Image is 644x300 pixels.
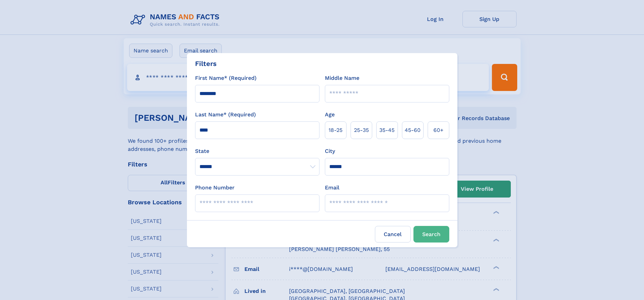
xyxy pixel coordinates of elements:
label: State [195,147,319,155]
label: Cancel [375,226,411,243]
span: 45‑60 [405,126,421,134]
span: 35‑45 [379,126,395,134]
label: First Name* (Required) [195,74,257,82]
button: Search [413,226,449,243]
span: 18‑25 [329,126,342,134]
label: Age [325,111,335,119]
div: Filters [195,59,217,69]
label: Email [325,184,339,192]
span: 25‑35 [354,126,369,134]
label: Middle Name [325,74,359,82]
label: City [325,147,335,155]
label: Last Name* (Required) [195,111,256,119]
label: Phone Number [195,184,235,192]
span: 60+ [433,126,444,134]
